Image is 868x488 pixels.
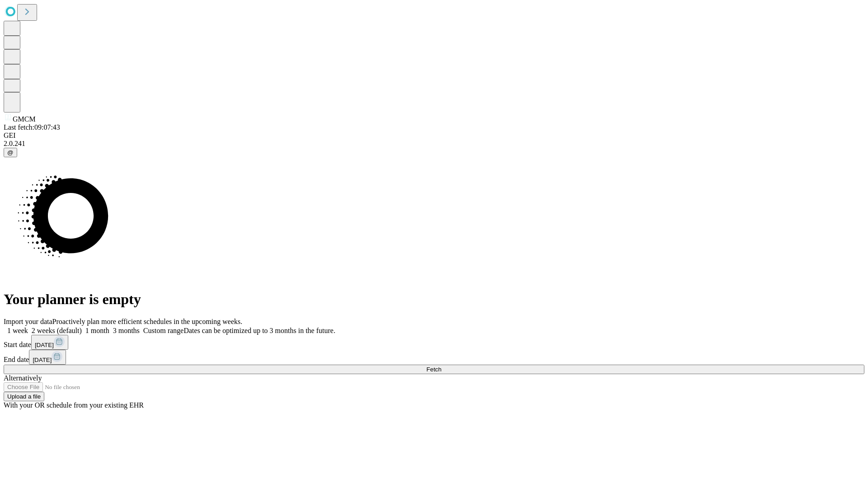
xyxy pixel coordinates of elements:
[7,149,14,156] span: @
[113,327,140,334] span: 3 months
[32,327,82,334] span: 2 weeks (default)
[52,318,242,325] span: Proactively plan more efficient schedules in the upcoming weeks.
[33,357,52,363] span: [DATE]
[4,392,44,401] button: Upload a file
[4,140,864,148] div: 2.0.241
[4,291,864,308] h1: Your planner is empty
[4,401,144,409] span: With your OR schedule from your existing EHR
[29,350,66,365] button: [DATE]
[85,327,109,334] span: 1 month
[4,318,52,325] span: Import your data
[35,342,54,348] span: [DATE]
[426,366,441,373] span: Fetch
[7,327,28,334] span: 1 week
[4,335,864,350] div: Start date
[4,131,864,140] div: GEI
[31,335,68,350] button: [DATE]
[4,374,42,382] span: Alternatively
[184,327,335,334] span: Dates can be optimized up to 3 months in the future.
[4,350,864,365] div: End date
[4,148,17,157] button: @
[4,123,60,131] span: Last fetch: 09:07:43
[4,365,864,374] button: Fetch
[143,327,184,334] span: Custom range
[13,115,36,123] span: GMCM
